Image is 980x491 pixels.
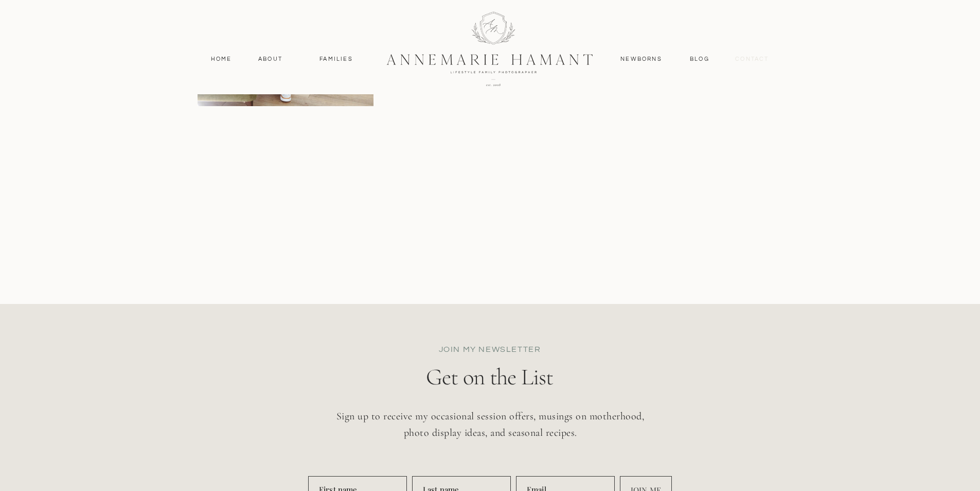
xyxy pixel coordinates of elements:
p: join my newsletter [349,344,631,356]
a: Newborns [617,55,666,64]
a: contact [730,55,775,64]
a: Families [313,55,360,64]
a: Blog [688,55,712,64]
a: Home [206,55,237,64]
p: Sign up to receive my occasional session offers, musings on motherhood, photo display ideas, and ... [327,408,654,439]
a: About [256,55,286,64]
p: Get on the List [372,363,607,400]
